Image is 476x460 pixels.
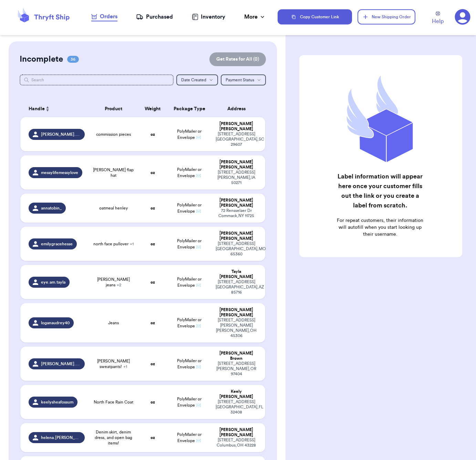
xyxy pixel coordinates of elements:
[41,205,62,211] span: annatobin_
[45,105,50,113] button: Sort ascending
[177,397,201,407] span: PolyMailer or Envelope ✉️
[177,359,201,369] span: PolyMailer or Envelope ✉️
[138,101,167,117] th: Weight
[41,435,81,440] span: helena.[PERSON_NAME].p.
[432,11,444,25] a: Help
[216,121,257,132] div: [PERSON_NAME] [PERSON_NAME]
[216,438,257,448] div: [STREET_ADDRESS] Columbus , OH 43228
[130,242,134,246] span: + 1
[89,101,138,117] th: Product
[216,241,257,257] div: [STREET_ADDRESS] [GEOGRAPHIC_DATA] , MO 65360
[335,172,425,210] h2: Label information will appear here once your customer fills out the link or you create a label fr...
[123,365,127,369] span: + 1
[94,399,133,405] span: North Face Rain Coat
[177,167,201,178] span: PolyMailer or Envelope ✉️
[216,389,257,399] div: Keely [PERSON_NAME]
[177,318,201,328] span: PolyMailer or Envelope ✉️
[41,399,73,405] span: keelysheafossum
[216,132,257,147] div: [STREET_ADDRESS] [GEOGRAPHIC_DATA] , SC 29607
[216,231,257,241] div: [PERSON_NAME] [PERSON_NAME]
[221,74,266,85] button: Payment Status
[177,129,201,140] span: PolyMailer or Envelope ✉️
[177,277,201,287] span: PolyMailer or Envelope ✉️
[177,432,201,443] span: PolyMailer or Envelope ✉️
[216,160,257,170] div: [PERSON_NAME] [PERSON_NAME]
[93,429,134,446] span: Denim skirt, denim dress, and open bag items!
[151,280,155,284] strong: oz
[181,78,206,82] span: Date Created
[335,217,425,238] p: For repeat customers, their information will autofill when you start looking up their username.
[99,205,128,211] span: oatmeal henley
[151,436,155,440] strong: oz
[216,399,257,415] div: [STREET_ADDRESS] [GEOGRAPHIC_DATA] , FL 32408
[216,170,257,185] div: [STREET_ADDRESS] [PERSON_NAME] , IA 50271
[167,101,211,117] th: Package Type
[216,351,257,361] div: [PERSON_NAME] Brown
[216,208,257,218] div: 72 Rensselaer Dr Commack , NY 11725
[151,321,155,325] strong: oz
[432,17,444,25] span: Help
[29,105,45,113] span: Handle
[151,132,155,136] strong: oz
[216,269,257,279] div: Tayla [PERSON_NAME]
[244,13,266,21] div: More
[151,242,155,246] strong: oz
[93,241,134,247] span: north face pullover
[216,279,257,295] div: [STREET_ADDRESS] [GEOGRAPHIC_DATA] , AZ 85716
[176,74,218,85] button: Date Created
[151,400,155,404] strong: oz
[67,56,79,63] span: 36
[41,132,81,137] span: [PERSON_NAME].[PERSON_NAME]
[117,283,121,287] span: + 2
[108,320,119,326] span: Jeans
[41,320,70,326] span: loganaudrey40
[91,12,117,21] a: Orders
[192,13,225,21] a: Inventory
[20,74,174,85] input: Search
[151,171,155,175] strong: oz
[91,12,117,21] div: Orders
[358,9,415,24] button: New Shipping Order
[41,361,81,367] span: [PERSON_NAME]._.brown
[20,54,63,65] h2: Incomplete
[93,358,134,369] span: [PERSON_NAME] sweatpants!
[136,13,173,21] a: Purchased
[151,362,155,366] strong: oz
[216,318,257,338] div: [STREET_ADDRESS][PERSON_NAME] [PERSON_NAME] , OH 45306
[93,277,134,288] span: [PERSON_NAME] jeans
[216,427,257,438] div: [PERSON_NAME] [PERSON_NAME]
[96,132,131,137] span: commission pieces
[216,307,257,318] div: [PERSON_NAME] [PERSON_NAME]
[93,167,134,178] span: [PERSON_NAME] flap hat
[216,361,257,377] div: [STREET_ADDRESS] [PERSON_NAME] , OR 97404
[177,239,201,249] span: PolyMailer or Envelope ✉️
[177,203,201,213] span: PolyMailer or Envelope ✉️
[41,170,78,175] span: messylifemessylove
[226,78,254,82] span: Payment Status
[209,52,266,66] button: Get Rates for All (0)
[211,101,266,117] th: Address
[41,279,65,285] span: eye.am.tayla
[216,198,257,208] div: [PERSON_NAME] [PERSON_NAME]
[41,241,73,247] span: emilygracehesse
[278,9,352,24] button: Copy Customer Link
[151,206,155,210] strong: oz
